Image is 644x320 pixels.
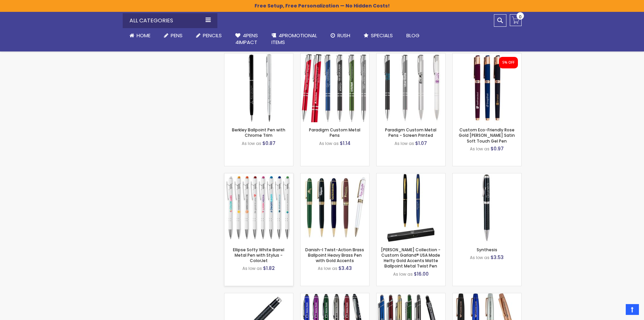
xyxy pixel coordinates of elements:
a: Danish-I Twist-Action Brass Ballpoint Heavy Brass Pen with Gold Accents [305,247,364,263]
span: Pencils [203,32,222,39]
span: As low as [319,141,339,146]
span: As low as [242,141,261,146]
a: Synthesis [477,247,497,253]
span: As low as [318,265,337,271]
span: $0.97 [491,145,504,152]
a: Paradigm Plus Custom Metal Pens [301,53,369,59]
span: 4Pens 4impact [235,32,258,46]
a: Danish-I Twist-Action Brass Ballpoint Heavy Brass Pen with Gold Accents [301,173,369,179]
span: Blog [406,32,420,39]
a: Pencils [189,28,229,43]
span: 4PROMOTIONAL ITEMS [271,32,317,46]
a: Ellipse Softy White Barrel Metal Pen with Stylus - ColorJet [224,173,293,179]
a: Berkley Ballpoint Pen with Chrome Trim [224,53,293,59]
a: 4PROMOTIONALITEMS [265,28,324,50]
span: $1.82 [263,265,275,272]
span: Rush [337,32,350,39]
a: Custom Eco-Friendly Rose Gold Earl Satin Soft Touch Gel Pen [453,53,521,59]
a: Showtime Twist Metal Pen [453,293,521,299]
span: Pens [171,32,183,39]
img: Synthesis [453,173,521,242]
span: As low as [395,141,414,146]
iframe: Google Customer Reviews [588,302,644,320]
a: Paradigm Custom Metal Pens - Screen Printed [377,53,445,59]
a: Blog [400,28,426,43]
img: Danish-I Twist-Action Brass Ballpoint Heavy Brass Pen with Gold Accents [301,173,369,242]
a: Colter Stylus Twist Metal Pen [301,293,369,299]
a: Synthesis Rollerball [224,293,293,299]
a: Berkley Ballpoint Pen with Chrome Trim [232,127,285,138]
a: Pens [157,28,189,43]
a: Home [123,28,157,43]
a: Hamilton Collection - Custom Garland® USA Made Hefty Gold Accents Matte Ballpoint Metal Twist Pen [377,173,445,179]
span: $3.43 [338,265,352,272]
img: Hamilton Collection - Custom Garland® USA Made Hefty Gold Accents Matte Ballpoint Metal Twist Pen [377,173,445,242]
span: $3.53 [491,254,504,261]
a: Paradigm Custom Metal Pens [309,127,360,138]
span: $1.14 [340,140,351,147]
span: Home [137,32,150,39]
a: Olson Stylus Metal Pen [377,293,445,299]
a: Specials [357,28,400,43]
img: Paradigm Plus Custom Metal Pens [301,54,369,122]
span: $0.87 [262,140,276,147]
span: As low as [242,265,262,271]
span: Specials [371,32,393,39]
a: 4Pens4impact [229,28,265,50]
img: Paradigm Custom Metal Pens - Screen Printed [377,54,445,122]
span: 0 [519,14,522,20]
a: Ellipse Softy White Barrel Metal Pen with Stylus - ColorJet [233,247,284,263]
img: Berkley Ballpoint Pen with Chrome Trim [224,54,293,122]
a: Synthesis [453,173,521,179]
img: Ellipse Softy White Barrel Metal Pen with Stylus - ColorJet [224,173,293,242]
div: All Categories [123,13,217,28]
span: As low as [470,255,490,260]
a: Custom Eco-Friendly Rose Gold [PERSON_NAME] Satin Soft Touch Gel Pen [459,127,515,144]
a: 0 [510,14,522,26]
div: 5% OFF [502,60,515,65]
a: [PERSON_NAME] Collection - Custom Garland® USA Made Hefty Gold Accents Matte Ballpoint Metal Twis... [381,247,440,269]
img: Custom Eco-Friendly Rose Gold Earl Satin Soft Touch Gel Pen [453,54,521,122]
a: Rush [324,28,357,43]
span: As low as [470,146,490,152]
span: As low as [393,271,413,277]
span: $1.07 [415,140,427,147]
a: Paradigm Custom Metal Pens - Screen Printed [385,127,436,138]
span: $16.00 [414,271,429,277]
